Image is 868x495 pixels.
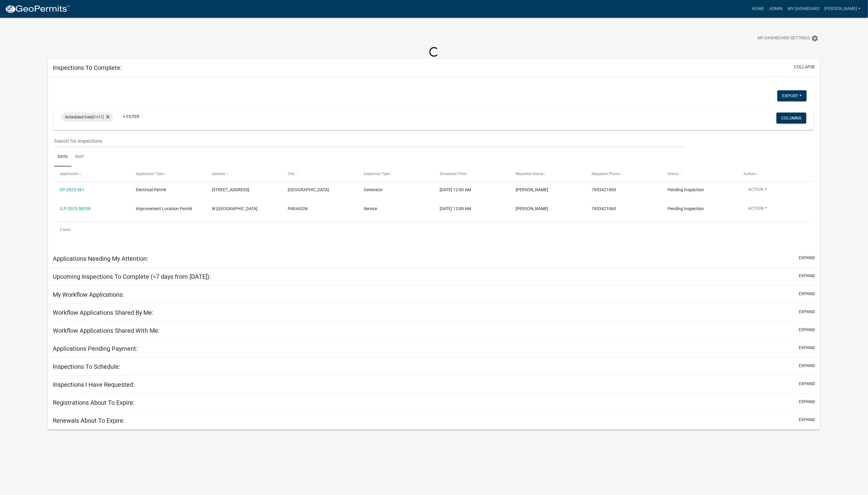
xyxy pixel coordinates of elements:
button: My Dashboard Settingssettings [753,32,823,44]
h5: Applications Needing My Attention: [53,255,148,262]
button: expand [799,291,815,297]
span: Requestor Name [516,172,543,176]
span: Michelle Bell [516,206,548,211]
span: Status [668,172,678,176]
h5: Registrations About To Expire: [53,399,135,406]
span: Application Type [136,172,164,176]
datatable-header-cell: Application Type [130,167,206,181]
h5: Inspections To Complete: [53,64,122,71]
h5: Inspections I Have Requested: [53,381,135,388]
span: PARAGON [288,206,308,211]
button: Action [744,186,772,195]
h5: Renewals About To Expire: [53,417,125,424]
h5: Workflow Applications Shared By Me: [53,309,153,316]
datatable-header-cell: Address [206,167,282,181]
span: Improvement Location Permit [136,206,192,211]
span: 7653421060 [592,187,616,192]
datatable-header-cell: Requestor Name [510,167,586,181]
i: settings [811,35,819,42]
datatable-header-cell: City [282,167,358,181]
datatable-header-cell: Actions [738,167,814,181]
span: City [288,172,294,176]
span: 08/11/2025, 12:00 AM [440,187,471,192]
datatable-header-cell: Inspection Type [358,167,434,181]
datatable-header-cell: Status [662,167,738,181]
a: [PERSON_NAME] [822,3,863,15]
button: Columns [776,113,806,124]
button: collapse [794,64,815,70]
span: Scheduled Date [65,115,92,119]
div: [DATE] [61,112,113,122]
span: 7653421060 [592,206,616,211]
div: 2 total [54,222,814,237]
button: expand [799,399,815,405]
button: Export [777,90,807,101]
span: Scheduled Time [440,172,466,176]
h5: Inspections To Schedule: [53,363,120,370]
a: Home [750,3,767,15]
span: 6835 WAVERLY RD [212,187,249,192]
span: MARTINSVILLE [288,187,329,192]
span: Application [60,172,79,176]
span: My Dashboard Settings [758,35,810,42]
span: Address [212,172,225,176]
a: My Dashboard [785,3,822,15]
h5: Workflow Applications Shared With Me: [53,327,160,334]
span: Electrical Permit [136,187,166,192]
button: expand [799,255,815,261]
span: Service [364,206,377,211]
span: W BASELINE RD [212,206,258,211]
span: Requestor Phone [592,172,620,176]
h5: Applications Pending Payment: [53,345,138,352]
h5: My Workflow Applications: [53,291,124,298]
button: Action [744,205,772,214]
button: expand [799,309,815,315]
span: 08/11/2025, 12:00 AM [440,206,471,211]
span: Pending Inspection [668,187,704,192]
a: EP-2025-561 [60,187,85,192]
datatable-header-cell: Scheduled Time [434,167,510,181]
button: expand [799,345,815,351]
a: Data [54,147,71,167]
a: + Filter [118,111,144,122]
button: expand [799,327,815,333]
span: Pending Inspection [668,206,704,211]
button: expand [799,381,815,387]
input: Search for inspections [54,135,686,147]
span: Shawn White [516,187,548,192]
a: ILP-2025-38358 [60,206,91,211]
button: expand [799,363,815,369]
datatable-header-cell: Application [54,167,130,181]
span: Actions [744,172,756,176]
h5: Upcoming Inspections To Complete (<7 days from [DATE]): [53,273,211,280]
button: expand [799,273,815,279]
datatable-header-cell: Requestor Phone [586,167,662,181]
span: Inspection Type [364,172,390,176]
a: Admin [767,3,785,15]
a: Map [71,147,88,167]
span: Generator [364,187,383,192]
button: expand [799,417,815,423]
div: collapse [48,77,820,250]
